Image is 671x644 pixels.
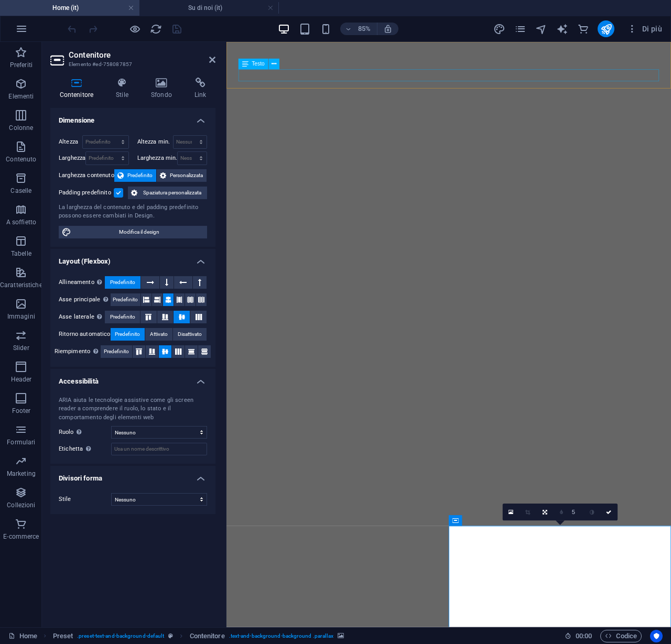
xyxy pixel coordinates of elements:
[50,108,215,127] h4: Dimensione
[8,92,34,101] p: Elementi
[137,155,178,161] label: Larghezza min.
[6,155,36,163] p: Contenuto
[111,443,207,455] input: Usa un nome descrittivo
[59,169,114,182] label: Larghezza contenuto
[383,24,393,34] i: Quando ridimensioni, regola automaticamente il livello di zoom in modo che corrisponda al disposi...
[157,169,207,182] button: Personalizzata
[583,632,585,640] span: :
[536,504,553,520] a: Cambia orientamento
[59,426,84,439] span: Ruolo
[535,23,547,35] i: Navigatore
[577,23,589,35] button: commerce
[605,630,637,642] span: Codice
[101,345,132,358] button: Predefinito
[601,504,618,520] a: Conferma ( ⌘ ⏎ )
[3,532,39,541] p: E-commerce
[77,630,164,642] span: . preset-text-and-background-default
[59,496,71,503] span: Stile
[10,187,31,195] p: Caselle
[600,23,612,35] i: Pubblica
[149,23,162,35] button: reload
[74,226,204,238] span: Modifica il design
[59,396,207,422] div: ARIA aiuta le tecnologie assistive come gli screen reader a comprendere il ruolo, lo stato e il c...
[59,328,111,341] label: Ritorno automatico
[127,169,153,182] span: Predefinito
[503,504,520,520] a: Seleziona i file dal file manager, dalle foto stock, o caricali
[10,61,33,69] p: Preferiti
[556,23,568,35] i: AI Writer
[623,20,666,37] button: Di più
[59,226,207,238] button: Modifica il design
[150,328,168,341] span: Attivato
[169,169,203,182] span: Personalizzata
[111,328,145,341] button: Predefinito
[178,328,202,341] span: Disattivato
[190,630,225,642] span: Fai clic per selezionare. Doppio clic per modificare
[104,345,129,358] span: Predefinito
[59,139,82,145] label: Altezza
[53,630,344,642] nav: breadcrumb
[105,311,140,323] button: Predefinito
[9,124,33,132] p: Colonne
[59,293,111,306] label: Asse principale
[173,328,207,341] button: Disattivato
[107,78,142,100] h4: Stile
[59,276,105,289] label: Allineamento
[12,407,31,415] p: Footer
[340,23,377,35] button: 85%
[8,630,37,642] a: Fai clic per annullare la selezione. Doppio clic per aprire le pagine
[7,312,35,321] p: Immagini
[520,504,536,520] a: Modalità ritaglio
[139,2,279,14] h4: Su di noi (it)
[493,23,505,35] button: design
[50,466,215,485] h4: Divisori forma
[576,630,592,642] span: 00 00
[140,187,204,199] span: Spaziatura personalizzata
[53,630,73,642] span: Fai clic per selezionare. Doppio clic per modificare
[252,61,264,67] span: Testo
[137,139,173,145] label: Altezza min.
[69,50,215,60] h2: Contenitore
[111,293,140,306] button: Predefinito
[7,438,35,446] p: Formulari
[59,443,111,455] label: Etichetta
[577,23,589,35] i: E-commerce
[110,276,135,289] span: Predefinito
[59,203,207,221] div: La larghezza del contenuto e del padding predefinito possono essere cambiati in Design.
[229,630,334,642] span: . text-and-background-background .parallax
[50,249,215,268] h4: Layout (Flexbox)
[110,311,135,323] span: Predefinito
[50,78,107,100] h4: Contenitore
[145,328,172,341] button: Attivato
[50,369,215,388] h4: Accessibilità
[142,78,185,100] h4: Sfondo
[6,218,36,226] p: A soffietto
[598,20,614,37] button: publish
[13,344,29,352] p: Slider
[59,155,85,161] label: Larghezza
[583,504,600,520] a: Scala di grigi
[514,23,526,35] button: pages
[627,24,662,34] span: Di più
[7,501,35,509] p: Collezioni
[128,187,207,199] button: Spaziatura personalizzata
[59,311,105,323] label: Asse laterale
[55,345,101,358] label: Riempimento
[128,23,141,35] button: Clicca qui per lasciare la modalità di anteprima e continuare la modifica
[69,60,194,69] h3: Elemento #ed-758087857
[114,169,156,182] button: Predefinito
[115,328,140,341] span: Predefinito
[535,23,547,35] button: navigator
[113,293,138,306] span: Predefinito
[7,470,36,478] p: Marketing
[150,23,162,35] i: Ricarica la pagina
[59,187,114,199] label: Padding predefinito
[168,633,173,639] i: Questo elemento è un preset personalizzabile
[565,630,592,642] h6: Tempo sessione
[514,23,526,35] i: Pagine (Ctrl+Alt+S)
[650,630,663,642] button: Usercentrics
[105,276,140,289] button: Predefinito
[11,249,31,258] p: Tabelle
[553,504,570,520] a: Sfumatura
[600,630,642,642] button: Codice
